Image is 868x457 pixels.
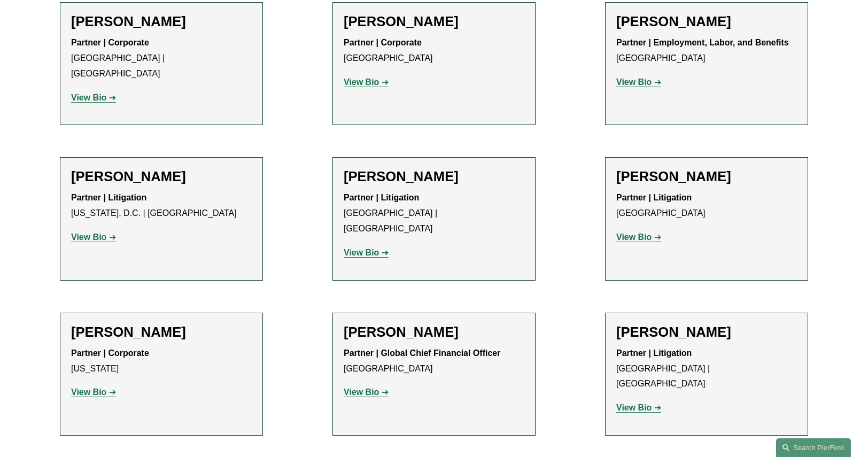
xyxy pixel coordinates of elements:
h2: [PERSON_NAME] [71,324,252,340]
strong: Partner | Corporate [71,38,149,47]
p: [GEOGRAPHIC_DATA] | [GEOGRAPHIC_DATA] [71,35,252,81]
p: [GEOGRAPHIC_DATA] | [GEOGRAPHIC_DATA] [344,190,524,236]
a: View Bio [71,93,116,102]
a: View Bio [616,78,661,87]
strong: Partner | Employment, Labor, and Benefits [616,38,789,47]
h2: [PERSON_NAME] [344,324,524,340]
a: View Bio [71,388,116,397]
strong: View Bio [71,388,106,397]
strong: Partner | Litigation [616,193,692,202]
strong: Partner | Corporate [71,348,149,358]
h2: [PERSON_NAME] [71,168,252,185]
p: [GEOGRAPHIC_DATA] [616,190,797,221]
a: View Bio [71,233,116,242]
strong: Partner | Global Chief Financial Officer [344,348,500,358]
a: View Bio [616,403,661,412]
h2: [PERSON_NAME] [71,13,252,30]
p: [US_STATE] [71,346,252,377]
strong: View Bio [616,78,652,87]
a: Search this site [776,438,851,457]
p: [GEOGRAPHIC_DATA] [616,35,797,66]
strong: View Bio [344,78,379,87]
strong: View Bio [616,233,652,242]
h2: [PERSON_NAME] [344,168,524,185]
strong: View Bio [71,93,106,102]
p: [GEOGRAPHIC_DATA] | [GEOGRAPHIC_DATA] [616,346,797,392]
h2: [PERSON_NAME] [616,13,797,30]
a: View Bio [344,388,389,397]
h2: [PERSON_NAME] [616,168,797,185]
h2: [PERSON_NAME] [616,324,797,340]
strong: View Bio [71,233,106,242]
p: [GEOGRAPHIC_DATA] [344,346,524,377]
strong: Partner | Litigation [616,348,692,358]
strong: View Bio [616,403,652,412]
a: View Bio [344,78,389,87]
a: View Bio [616,233,661,242]
p: [GEOGRAPHIC_DATA] [344,35,524,66]
p: [US_STATE], D.C. | [GEOGRAPHIC_DATA] [71,190,252,221]
strong: View Bio [344,388,379,397]
a: View Bio [344,248,389,257]
strong: Partner | Litigation [71,193,146,202]
h2: [PERSON_NAME] [344,13,524,30]
strong: View Bio [344,248,379,257]
strong: Partner | Litigation [344,193,419,202]
strong: Partner | Corporate [344,38,422,47]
